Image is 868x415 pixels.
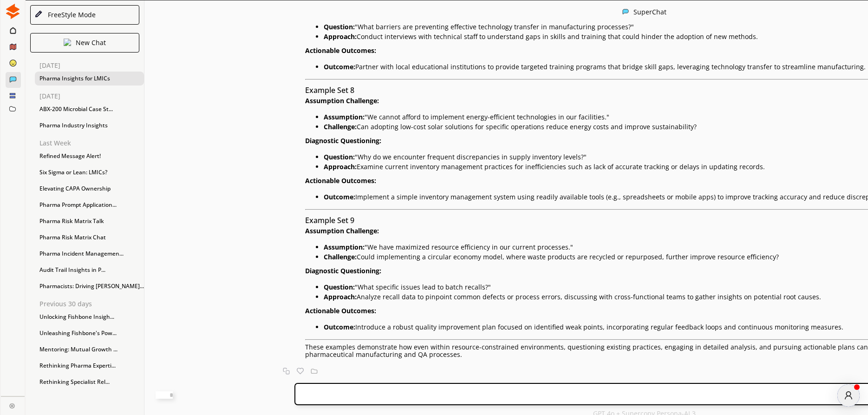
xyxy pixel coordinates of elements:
[76,39,106,46] p: New Chat
[35,72,144,86] div: Pharma Insights for LMICs
[324,22,355,31] strong: Question:
[305,176,376,185] strong: Actionable Outcomes:
[324,122,357,131] strong: Challenge:
[39,92,144,100] p: [DATE]
[305,96,379,105] strong: Assumption Challenge:
[324,292,357,301] strong: Approach:
[34,10,43,19] img: Close
[35,326,144,340] div: Unleashing Fishbone's Pow...
[622,8,629,15] img: Close
[35,247,144,261] div: Pharma Incident Managemen...
[305,226,379,235] strong: Assumption Challenge:
[35,198,144,212] div: Pharma Prompt Application...
[1,396,25,413] a: Close
[324,32,357,41] strong: Approach:
[837,384,860,407] div: atlas-message-author-avatar
[305,306,376,315] strong: Actionable Outcomes:
[311,368,318,375] img: Save
[324,192,355,201] strong: Outcome:
[305,266,381,275] strong: Diagnostic Questioning:
[35,375,144,389] div: Rethinking Specialist Rel...
[837,384,860,407] button: atlas-launcher
[35,343,144,356] div: Mentoring: Mutual Growth ...
[35,263,144,277] div: Audit Trail Insights in P...
[305,136,381,145] strong: Diagnostic Questioning:
[39,300,144,308] p: Previous 30 days
[5,4,20,19] img: Close
[39,62,144,69] p: [DATE]
[324,62,355,71] strong: Outcome:
[305,46,376,55] strong: Actionable Outcomes:
[283,368,290,375] img: Copy
[633,8,666,16] div: SuperChat
[9,403,15,408] img: Close
[324,243,365,251] strong: Assumption:
[35,359,144,373] div: Rethinking Pharma Experti...
[324,112,365,121] strong: Assumption:
[64,39,71,46] img: Close
[324,152,355,161] strong: Question:
[297,368,304,375] img: Favorite
[324,323,355,331] strong: Outcome:
[35,102,144,116] div: ABX-200 Microbial Case St...
[324,162,357,171] strong: Approach:
[39,139,144,147] p: Last Week
[35,279,144,293] div: Pharmacists: Driving [PERSON_NAME]...
[35,149,144,163] div: Refined Message Alert!
[45,11,96,19] div: FreeStyle Mode
[35,165,144,179] div: Six Sigma or Lean: LMICs?
[35,119,144,132] div: Pharma Industry Insights
[324,283,355,291] strong: Question:
[35,310,144,324] div: Unlocking Fishbone Insigh...
[324,252,357,261] strong: Challenge:
[35,231,144,244] div: Pharma Risk Matrix Chat
[35,214,144,228] div: Pharma Risk Matrix Talk
[35,182,144,196] div: Elevating CAPA Ownership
